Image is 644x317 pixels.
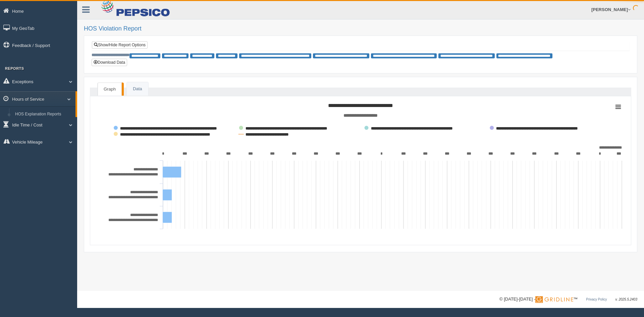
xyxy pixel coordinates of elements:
[98,83,122,96] a: Graph
[12,108,75,120] a: HOS Explanation Reports
[92,41,148,49] a: Show/Hide Report Options
[535,296,573,303] img: Gridline
[84,25,637,32] h2: HOS Violation Report
[615,298,637,301] span: v. 2025.5.2403
[127,82,148,96] a: Data
[92,59,127,66] button: Download Data
[499,296,637,303] div: © [DATE]-[DATE] - ™
[586,298,607,301] a: Privacy Policy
